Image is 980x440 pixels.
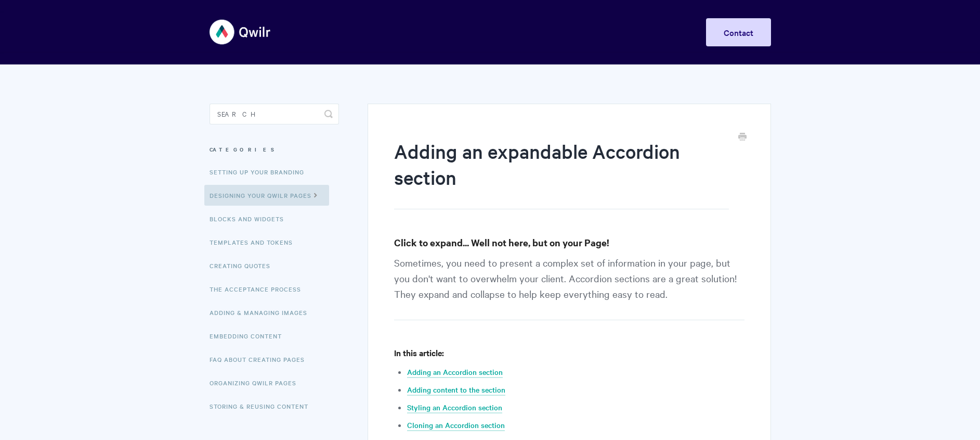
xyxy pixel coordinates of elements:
a: Adding content to the section [407,384,505,396]
a: Cloning an Accordion section [407,420,505,431]
a: The Acceptance Process [210,279,309,299]
h3: Categories [210,140,339,159]
a: Organizing Qwilr Pages [210,372,304,393]
a: Templates and Tokens [210,232,300,253]
h3: Click to expand... Well not here, but on your Page! [394,235,744,250]
a: Embedding Content [210,325,290,346]
a: FAQ About Creating Pages [210,349,312,370]
a: Designing Your Qwilr Pages [204,185,329,206]
a: Styling an Accordion section [407,402,502,413]
img: Qwilr Help Center [210,12,271,52]
a: Adding & Managing Images [210,302,315,323]
a: Storing & Reusing Content [210,396,316,417]
a: Contact [706,18,771,46]
a: Print this Article [738,132,747,143]
p: Sometimes, you need to present a complex set of information in your page, but you don't want to o... [394,255,744,320]
a: Creating Quotes [210,255,278,276]
input: Search [210,104,339,124]
a: Setting up your Branding [210,161,312,182]
a: Adding an Accordion section [407,367,503,378]
a: Blocks and Widgets [210,208,292,229]
h1: Adding an expandable Accordion section [394,138,728,209]
strong: In this article: [394,347,444,358]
